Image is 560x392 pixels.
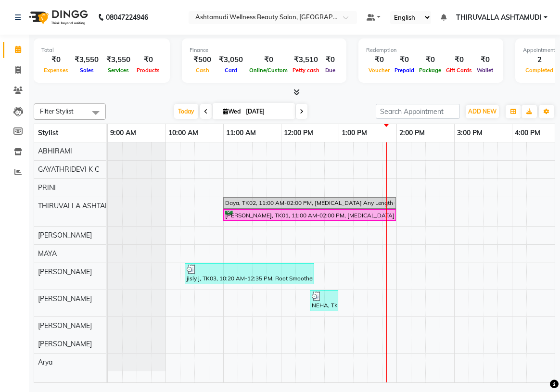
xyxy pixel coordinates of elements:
[222,67,240,74] span: Card
[166,126,201,140] a: 10:00 AM
[41,54,71,65] div: ₹0
[190,46,339,54] div: Finance
[311,291,337,310] div: NEHA, TK04, 12:30 PM-01:00 PM, Removal Charge
[290,54,322,65] div: ₹3,510
[134,54,162,65] div: ₹0
[247,54,290,65] div: ₹0
[224,211,395,220] div: [PERSON_NAME], TK01, 11:00 AM-02:00 PM, [MEDICAL_DATA] Any Length Offer
[281,126,316,140] a: 12:00 PM
[105,67,131,74] span: Services
[247,67,290,74] span: Online/Custom
[339,126,369,140] a: 1:00 PM
[38,128,58,137] span: Stylist
[366,46,496,54] div: Redemption
[38,340,92,348] span: [PERSON_NAME]
[444,67,474,74] span: Gift Cards
[456,13,542,23] span: THIRUVALLA ASHTAMUDI
[41,67,71,74] span: Expenses
[376,104,460,119] input: Search Appointment
[512,126,543,140] a: 4:00 PM
[417,54,444,65] div: ₹0
[366,67,392,74] span: Voucher
[102,54,134,65] div: ₹3,550
[134,67,162,74] span: Products
[174,104,198,119] span: Today
[38,267,92,276] span: [PERSON_NAME]
[392,54,417,65] div: ₹0
[468,108,496,115] span: ADD NEW
[38,147,72,155] span: ABHIRAMI
[523,67,556,74] span: Completed
[38,165,100,174] span: GAYATHRIDEVI K C
[220,108,243,115] span: Wed
[38,231,92,240] span: [PERSON_NAME]
[474,67,496,74] span: Wallet
[77,67,96,74] span: Sales
[186,265,313,283] div: jisly j, TK03, 10:20 AM-12:35 PM, Root Smoothening,Eyebrows Threading
[190,54,215,65] div: ₹500
[366,54,392,65] div: ₹0
[40,107,74,115] span: Filter Stylist
[322,54,339,65] div: ₹0
[215,54,247,65] div: ₹3,050
[224,126,258,140] a: 11:00 AM
[106,4,148,31] b: 08047224946
[243,104,291,119] input: 2025-09-03
[323,67,338,74] span: Due
[193,67,212,74] span: Cash
[474,54,496,65] div: ₹0
[466,105,499,118] button: ADD NEW
[71,54,102,65] div: ₹3,550
[25,4,90,31] img: logo
[38,321,92,330] span: [PERSON_NAME]
[38,358,52,367] span: Arya
[38,183,56,192] span: PRINI
[41,46,162,54] div: Total
[108,126,139,140] a: 9:00 AM
[523,54,556,65] div: 2
[392,67,417,74] span: Prepaid
[397,126,427,140] a: 2:00 PM
[38,202,122,210] span: THIRUVALLA ASHTAMUDI
[38,294,92,303] span: [PERSON_NAME]
[38,249,57,258] span: MAYA
[455,126,485,140] a: 3:00 PM
[290,67,322,74] span: Petty cash
[444,54,474,65] div: ₹0
[224,199,395,207] div: Daya, TK02, 11:00 AM-02:00 PM, [MEDICAL_DATA] Any Length Offer
[417,67,444,74] span: Package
